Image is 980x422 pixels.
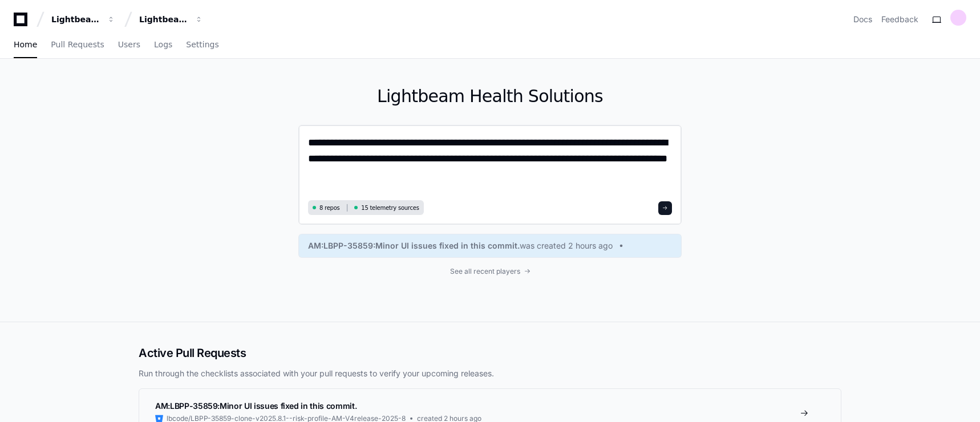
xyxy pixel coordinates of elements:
[186,41,218,48] span: Settings
[51,41,104,48] span: Pull Requests
[308,240,520,251] span: AM:LBPP-35859:Minor UI issues fixed in this commit.
[361,204,419,212] span: 15 telemetry sources
[118,32,140,58] a: Users
[186,32,218,58] a: Settings
[14,32,37,58] a: Home
[298,86,682,107] h1: Lightbeam Health Solutions
[51,32,104,58] a: Pull Requests
[154,32,172,58] a: Logs
[298,267,682,276] a: See all recent players
[135,9,208,30] button: Lightbeam Health Solutions
[450,267,520,276] span: See all recent players
[118,41,140,48] span: Users
[14,41,37,48] span: Home
[308,240,672,251] a: AM:LBPP-35859:Minor UI issues fixed in this commit.was created 2 hours ago
[154,41,172,48] span: Logs
[47,9,120,30] button: Lightbeam Health
[139,345,841,361] h2: Active Pull Requests
[319,204,340,212] span: 8 repos
[139,368,841,379] p: Run through the checklists associated with your pull requests to verify your upcoming releases.
[881,14,918,25] button: Feedback
[155,401,357,411] span: AM:LBPP-35859:Minor UI issues fixed in this commit.
[139,14,188,25] div: Lightbeam Health Solutions
[853,14,872,25] a: Docs
[520,240,613,251] span: was created 2 hours ago
[51,14,100,25] div: Lightbeam Health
